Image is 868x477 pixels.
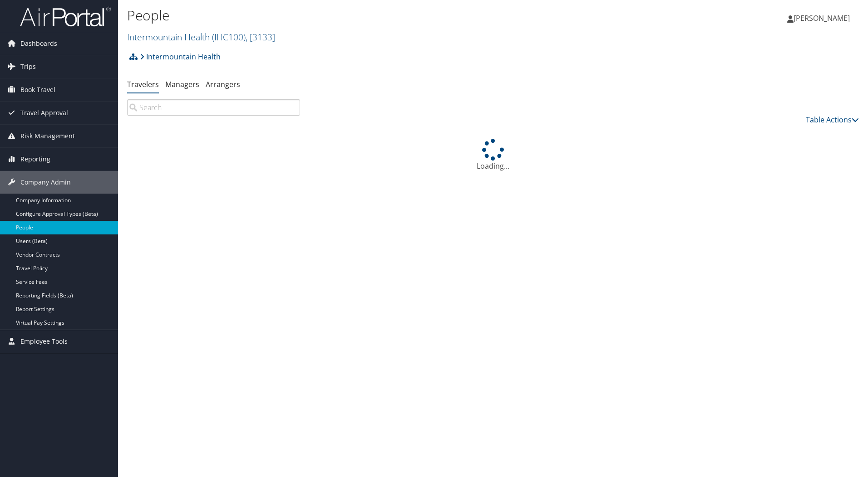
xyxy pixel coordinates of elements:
[246,31,275,43] span: , [ 3133 ]
[20,6,111,27] img: airportal-logo.png
[20,330,68,353] span: Employee Tools
[794,13,850,23] span: [PERSON_NAME]
[212,31,246,43] span: ( IHC100 )
[787,5,859,32] a: [PERSON_NAME]
[20,125,75,147] span: Risk Management
[20,32,57,55] span: Dashboards
[20,55,36,78] span: Trips
[20,148,50,170] span: Reporting
[127,79,159,89] a: Travelers
[20,102,68,124] span: Travel Approval
[127,139,859,171] div: Loading...
[127,31,275,43] a: Intermountain Health
[206,79,240,89] a: Arrangers
[20,78,55,101] span: Book Travel
[127,6,615,25] h1: People
[20,171,71,194] span: Company Admin
[140,48,221,66] a: Intermountain Health
[165,79,199,89] a: Managers
[806,115,859,125] a: Table Actions
[127,99,300,116] input: Search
